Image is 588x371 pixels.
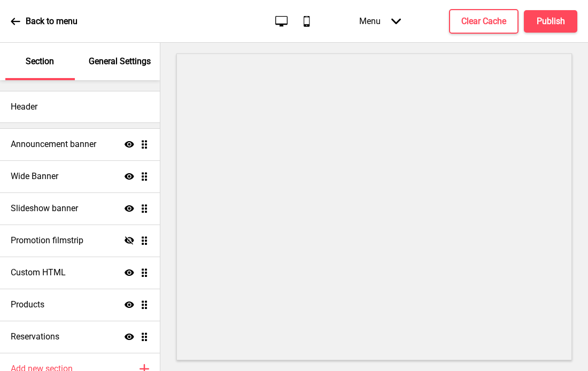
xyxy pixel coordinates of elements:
[11,7,78,36] a: Back to menu
[26,56,54,67] p: Section
[11,203,78,214] h4: Slideshow banner
[11,331,59,343] h4: Reservations
[11,101,37,113] h4: Header
[349,5,412,37] div: Menu
[11,171,58,182] h4: Wide Banner
[11,267,66,279] h4: Custom HTML
[89,56,151,67] p: General Settings
[524,10,577,33] button: Publish
[449,9,519,34] button: Clear Cache
[11,138,96,150] h4: Announcement banner
[461,16,506,27] h4: Clear Cache
[11,299,44,311] h4: Products
[537,16,565,27] h4: Publish
[26,16,78,27] p: Back to menu
[11,235,83,246] h4: Promotion filmstrip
